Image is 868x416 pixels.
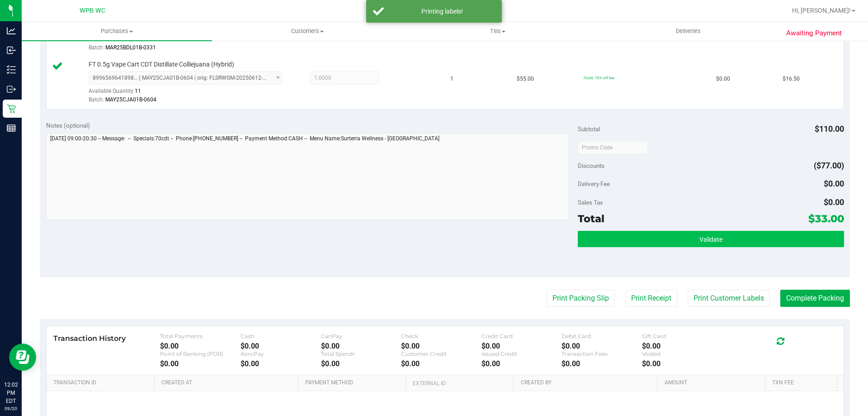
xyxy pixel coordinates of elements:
[481,333,562,339] div: Credit Card
[89,85,292,102] div: Available Quantity:
[593,22,783,41] a: Deliveries
[161,379,294,387] a: Created At
[212,22,402,41] a: Customers
[321,342,401,350] div: $0.00
[160,359,241,368] div: $0.00
[241,333,321,339] div: Cash
[578,212,604,225] span: Total
[688,290,770,307] button: Print Customer Labels
[808,212,844,225] span: $33.00
[824,179,844,188] span: $0.00
[321,333,401,339] div: CanPay
[401,359,481,368] div: $0.00
[824,197,844,207] span: $0.00
[642,350,722,357] div: Voided
[9,344,36,371] iframe: Resource center
[642,342,722,350] div: $0.00
[578,125,600,133] span: Subtotal
[7,85,16,94] inline-svg: Outbound
[89,96,104,103] span: Batch:
[578,158,604,174] span: Discounts
[89,60,234,69] span: FT 0.5g Vape Cart CDT Distillate Colliejuana (Hybrid)
[89,33,292,50] div: Available Quantity:
[406,375,513,392] th: External ID
[321,359,401,368] div: $0.00
[481,350,562,357] div: Issued Credit
[105,96,156,103] span: MAY25CJA01B-0604
[7,65,16,74] inline-svg: Inventory
[160,333,241,339] div: Total Payments
[547,290,615,307] button: Print Packing Slip
[305,379,402,387] a: Payment Method
[22,22,212,41] a: Purchases
[772,379,833,387] a: Txn Fee
[7,104,16,113] inline-svg: Retail
[699,236,722,243] span: Validate
[160,350,241,357] div: Point of Banking (POB)
[783,75,800,83] span: $16.50
[80,7,105,14] span: WPB WC
[521,379,654,387] a: Created By
[89,44,104,51] span: Batch:
[780,290,850,307] button: Complete Packing
[241,342,321,350] div: $0.00
[716,75,730,83] span: $0.00
[481,359,562,368] div: $0.00
[625,290,677,307] button: Print Receipt
[792,7,851,14] span: Hi, [PERSON_NAME]!
[403,27,592,35] span: Tills
[642,359,722,368] div: $0.00
[321,350,401,357] div: Total Spendr
[135,88,141,94] span: 11
[583,76,614,80] span: 70cdt: 70% off line
[561,333,642,339] div: Debit Card
[517,75,534,83] span: $55.00
[53,379,151,387] a: Transaction ID
[561,359,642,368] div: $0.00
[7,124,16,133] inline-svg: Reports
[814,161,844,170] span: ($77.00)
[401,342,481,350] div: $0.00
[389,7,495,16] div: Printing labels!
[578,231,844,247] button: Validate
[241,350,321,357] div: AeroPay
[815,124,844,134] span: $110.00
[212,27,402,35] span: Customers
[4,381,18,405] p: 12:02 PM EDT
[4,405,18,412] p: 09/20
[7,26,16,35] inline-svg: Analytics
[46,122,90,129] span: Notes (optional)
[450,75,453,83] span: 1
[561,350,642,357] div: Transaction Fees
[578,141,648,154] input: Promo Code
[160,342,241,350] div: $0.00
[105,44,156,51] span: MAR25BDL01B-0331
[642,333,722,339] div: Gift Card
[401,350,481,357] div: Customer Credit
[241,359,321,368] div: $0.00
[578,180,610,187] span: Delivery Fee
[402,22,593,41] a: Tills
[401,333,481,339] div: Check
[481,342,562,350] div: $0.00
[786,28,842,38] span: Awaiting Payment
[561,342,642,350] div: $0.00
[664,27,713,35] span: Deliveries
[665,379,762,387] a: Amount
[135,36,138,42] span: 1
[22,27,212,35] span: Purchases
[578,199,603,206] span: Sales Tax
[7,46,16,55] inline-svg: Inbound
